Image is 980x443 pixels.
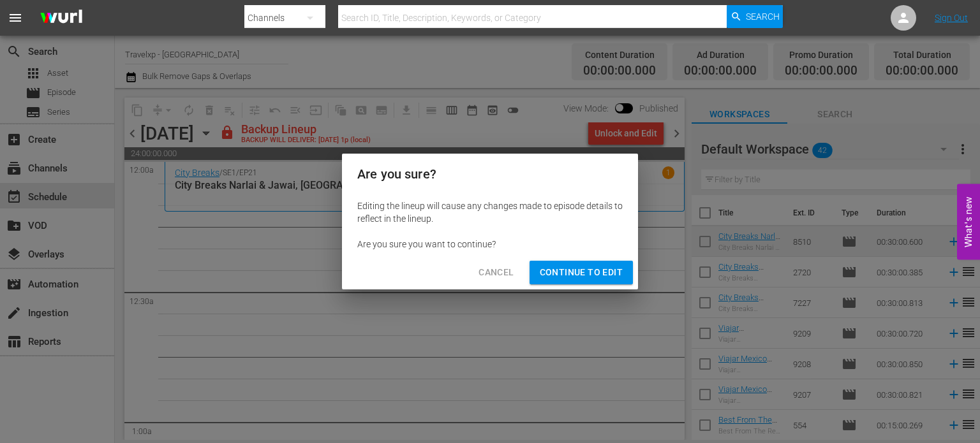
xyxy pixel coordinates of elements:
span: menu [8,10,23,25]
h2: Are you sure? [357,164,623,184]
span: Search [746,5,780,28]
button: Open Feedback Widget [957,184,980,259]
img: ans4CAIJ8jUAAAAAAAAAAAAAAAAAAAAAAAAgQb4GAAAAAAAAAAAAAAAAAAAAAAAAJMjXAAAAAAAAAAAAAAAAAAAAAAAAgAT5G... [31,3,92,33]
div: Editing the lineup will cause any changes made to episode details to reflect in the lineup. [357,200,623,225]
a: Sign Out [935,13,968,23]
button: Cancel [468,261,524,284]
button: Continue to Edit [530,261,633,284]
div: Are you sure you want to continue? [357,238,623,251]
span: Cancel [479,265,514,280]
span: Continue to Edit [540,265,623,280]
